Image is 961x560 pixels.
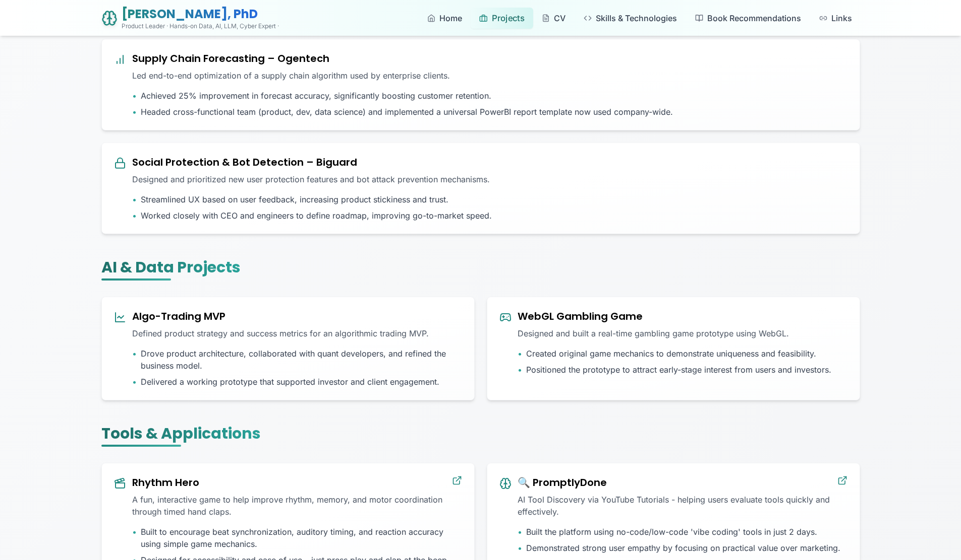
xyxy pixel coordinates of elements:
[141,106,673,118] span: Headed cross-functional team (product, dev, data science) and implemented a universal PowerBI rep...
[811,8,860,28] a: Links
[419,8,470,28] a: Home
[141,90,491,102] span: Achieved 25% improvement in forecast accuracy, significantly boosting customer retention.
[141,347,462,372] span: Drove product architecture, collaborated with quant developers, and refined the business model.
[141,193,448,205] span: Streamlined UX based on user feedback, increasing product stickiness and trust.
[554,12,566,24] span: CV
[518,309,643,323] h3: WebGL Gambling Game
[526,364,831,376] span: Positioned the prototype to attract early-stage interest from users and investors.
[831,12,852,24] span: Links
[518,475,607,489] h3: 🔍 PromptlyDone
[101,6,279,30] a: [PERSON_NAME], PhDProduct Leader · Hands-on Data, AI, LLM, Cyber Expert ·
[518,327,847,339] p: Designed and built a real-time gambling game prototype using WebGL.
[132,193,137,205] span: •
[132,69,847,82] p: Led end-to-end optimization of a supply chain algorithm used by enterprise clients.
[122,6,279,22] h1: [PERSON_NAME], PhD
[101,423,261,444] span: Tools & Applications
[471,8,533,29] a: Projects
[132,173,847,185] p: Designed and prioritized new user protection features and bot attack prevention mechanisms.
[141,526,462,550] span: Built to encourage beat synchronization, auditory timing, and reaction accuracy using simple game...
[132,494,462,518] p: A fun, interactive game to help improve rhythm, memory, and motor coordination through timed hand...
[141,209,492,222] span: Worked closely with CEO and engineers to define roadmap, improving go-to-market speed.
[518,364,522,376] span: •
[518,494,847,518] p: AI Tool Discovery via YouTube Tutorials - helping users evaluate tools quickly and effectively.
[687,8,809,28] a: Book Recommendations
[518,526,522,538] span: •
[132,90,137,102] span: •
[526,347,816,360] span: Created original game mechanics to demonstrate uniqueness and feasibility.
[132,327,462,339] p: Defined product strategy and success metrics for an algorithmic trading MVP.
[707,12,801,24] span: Book Recommendations
[132,106,137,118] span: •
[101,256,241,278] span: AI & Data Projects
[576,8,685,28] a: Skills & Technologies
[132,209,137,222] span: •
[132,526,137,538] span: •
[526,542,840,554] span: Demonstrated strong user empathy by focusing on practical value over marketing.
[132,347,137,360] span: •
[132,309,225,323] h3: Algo-Trading MVP
[596,12,677,24] span: Skills & Technologies
[534,8,574,28] a: CV
[122,22,279,30] p: Product Leader · Hands-on Data, AI, LLM, Cyber Expert ·
[132,155,357,169] h3: Social Protection & Bot Detection – Biguard
[526,526,817,538] span: Built the platform using no-code/low-code 'vibe coding' tools in just 2 days.
[492,12,525,24] span: Projects
[518,542,522,554] span: •
[132,51,329,65] h3: Supply Chain Forecasting – Ogentech
[518,347,522,360] span: •
[132,475,199,489] h3: Rhythm Hero
[141,376,439,388] span: Delivered a working prototype that supported investor and client engagement.
[132,376,137,388] span: •
[439,12,462,24] span: Home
